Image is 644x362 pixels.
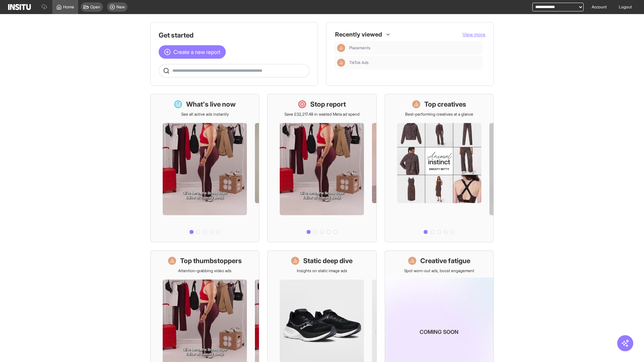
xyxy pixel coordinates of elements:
[159,45,226,59] button: Create a new report
[405,112,473,117] p: Best-performing creatives at a glance
[349,45,370,51] span: Placements
[310,100,346,109] h1: Stop report
[90,4,100,10] span: Open
[150,94,259,242] a: What's live nowSee all active ads instantly
[463,32,485,37] span: View more
[178,268,231,274] p: Attention-grabbing video ads
[297,268,347,274] p: Insights on static image ads
[173,48,220,56] span: Create a new report
[337,59,345,67] div: Insights
[385,94,494,242] a: Top creativesBest-performing creatives at a glance
[8,4,31,10] img: Logo
[186,100,236,109] h1: What's live now
[116,4,125,10] span: New
[63,4,74,10] span: Home
[181,112,229,117] p: See all active ads instantly
[267,94,376,242] a: Stop reportSave £32,217.48 in wasted Meta ad spend
[424,100,466,109] h1: Top creatives
[284,112,360,117] p: Save £32,217.48 in wasted Meta ad spend
[349,60,369,65] span: TikTok Ads
[349,45,480,51] span: Placements
[463,31,485,38] button: View more
[349,60,480,65] span: TikTok Ads
[159,31,310,40] h1: Get started
[337,44,345,52] div: Insights
[180,256,242,265] h1: Top thumbstoppers
[303,256,353,265] h1: Static deep dive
